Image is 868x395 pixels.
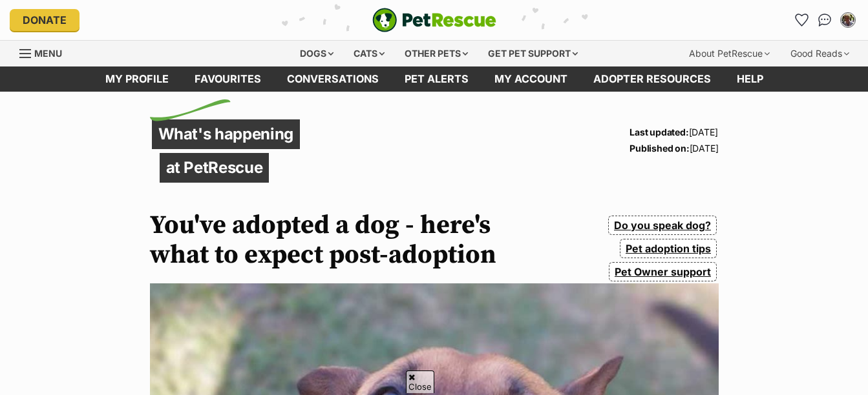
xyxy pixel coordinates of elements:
a: Donate [10,9,79,31]
a: Adopter resources [580,66,724,92]
div: Good Reads [781,41,858,66]
img: decorative flick [150,99,231,121]
span: Menu [34,48,62,59]
a: Do you speak dog? [608,216,716,235]
a: Conversations [814,10,835,30]
strong: Last updated: [630,127,688,137]
img: chat-41dd97257d64d25036548639549fe6c8038ab92f7586957e7f3b1b290dea8141.svg [818,14,832,26]
button: My account [838,10,858,30]
div: Dogs [291,41,343,66]
a: Favourites [182,66,274,92]
a: Favourites [791,10,812,30]
a: Pet alerts [392,66,482,92]
span: Close [406,370,434,393]
p: [DATE] [630,124,718,140]
a: Pet Owner support [609,262,716,281]
p: at PetRescue [160,153,270,183]
div: Get pet support [479,41,587,66]
a: My profile [92,66,182,92]
div: About PetRescue [680,41,779,66]
a: Pet adoption tips [620,239,716,258]
div: Other pets [396,41,477,66]
div: Cats [344,41,394,66]
h1: You've adopted a dog - here's what to expect post-adoption [150,210,520,270]
img: logo-e224e6f780fb5917bec1dbf3a21bbac754714ae5b6737aabdf751b685950b380.svg [372,8,496,32]
img: Bettina Bale profile pic [842,14,854,26]
a: My account [482,66,580,92]
p: What's happening [152,119,301,149]
a: Help [724,66,776,92]
a: conversations [274,66,392,92]
a: Menu [19,41,71,64]
p: [DATE] [630,140,718,156]
ul: Account quick links [791,10,858,30]
a: PetRescue [372,8,496,32]
strong: Published on: [630,143,689,154]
